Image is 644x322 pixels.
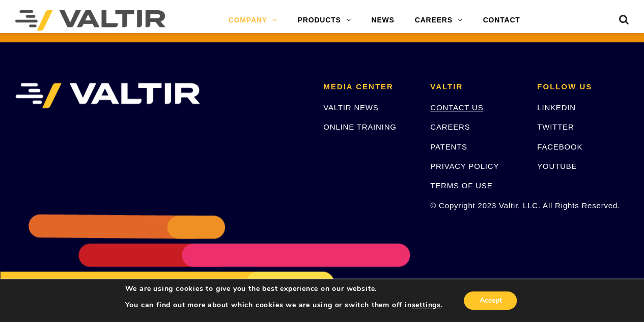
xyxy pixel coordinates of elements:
a: PRODUCTS [288,10,361,31]
a: VALTIR NEWS [323,103,378,112]
a: CAREERS [405,10,473,31]
img: Valtir [15,10,165,31]
h2: FOLLOW US [537,83,629,91]
a: PATENTS [430,142,467,151]
a: NEWS [361,10,404,31]
button: settings [411,301,440,310]
a: COMPANY [218,10,288,31]
h2: MEDIA CENTER [323,83,415,91]
a: PRIVACY POLICY [430,162,499,170]
a: ONLINE TRAINING [323,122,396,131]
p: You can find out more about which cookies we are using or switch them off in . [125,301,443,310]
p: © Copyright 2023 Valtir, LLC. All Rights Reserved. [430,200,522,211]
p: We are using cookies to give you the best experience on our website. [125,284,443,293]
img: VALTIR [15,83,200,108]
a: FACEBOOK [537,142,582,151]
a: YOUTUBE [537,162,577,170]
button: Accept [464,291,517,310]
a: CONTACT US [430,103,483,112]
a: TWITTER [537,122,574,131]
h2: VALTIR [430,83,522,91]
a: CAREERS [430,122,470,131]
a: LINKEDIN [537,103,576,112]
a: CONTACT [472,10,530,31]
a: TERMS OF USE [430,181,492,190]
